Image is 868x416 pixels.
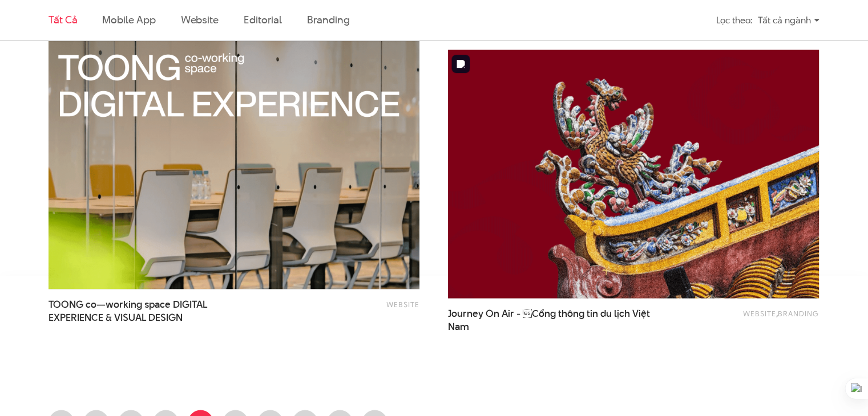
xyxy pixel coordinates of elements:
[671,307,819,327] div: ,
[49,13,77,27] a: Tất cả
[448,320,469,333] span: Nam
[386,299,419,309] a: Website
[716,10,752,30] div: Lọc theo:
[448,307,652,333] a: Journey On Air - Cổng thông tin du lịch ViệtNam
[758,10,819,30] div: Tất cả ngành
[244,13,282,27] a: Editorial
[181,13,219,27] a: Website
[778,308,819,318] a: Branding
[49,297,253,324] a: TOONG co—working space DIGITALEXPERIENCE & VISUAL DESIGN
[743,308,776,318] a: Website
[49,311,183,324] span: EXPERIENCE & VISUAL DESIGN
[307,13,349,27] a: Branding
[448,307,652,333] span: Journey On Air - Cổng thông tin du lịch Việt
[102,13,155,27] a: Mobile app
[49,40,419,289] img: TOONG co—working space DIGITAL EXPERIENCE & VISUAL DESIGN
[430,37,838,310] img: Journey On Air - Cổng thông tin du lịch Việt Nam
[49,297,253,324] span: TOONG co—working space DIGITAL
